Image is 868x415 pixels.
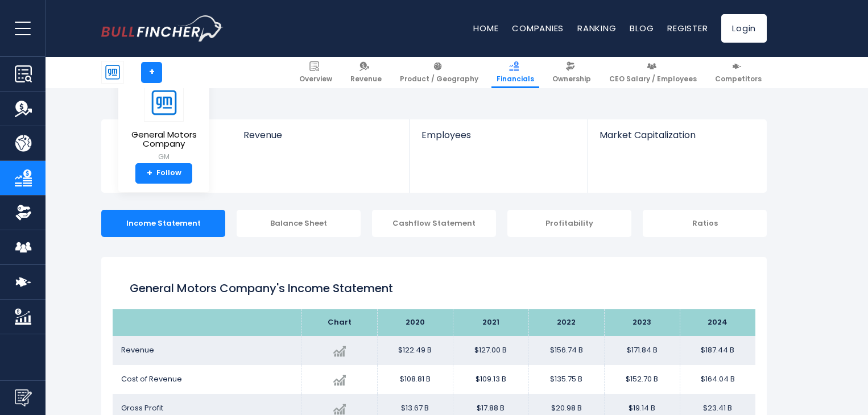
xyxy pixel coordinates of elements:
div: Cashflow Statement [372,210,496,237]
img: GM logo [144,84,184,122]
span: Cost of Revenue [121,374,182,384]
img: GM logo [102,61,123,83]
a: Ownership [547,57,596,88]
th: Chart [301,309,377,336]
span: Financials [497,74,534,84]
td: $109.13 B [453,365,528,394]
td: $152.70 B [604,365,680,394]
a: CEO Salary / Employees [604,57,702,88]
span: Ownership [552,74,591,84]
a: Revenue [345,57,387,88]
span: CEO Salary / Employees [609,74,697,84]
div: Ratios [643,210,767,237]
small: GM [127,152,200,162]
a: Product / Geography [395,57,483,88]
div: Profitability [507,210,631,237]
img: bullfincher logo [101,15,224,42]
a: Market Capitalization [588,119,766,160]
a: Companies [512,22,564,34]
a: Financials [491,57,539,88]
span: Gross Profit [121,402,163,413]
div: Income Statement [101,210,225,237]
td: $187.44 B [680,336,755,365]
a: Revenue [232,119,410,160]
a: Employees [410,119,587,160]
td: $171.84 B [604,336,680,365]
span: Employees [421,130,576,140]
strong: + [147,168,152,179]
span: Revenue [350,74,382,84]
span: Revenue [121,345,154,355]
a: Go to homepage [101,15,224,42]
th: 2021 [453,309,528,336]
span: General Motors Company [127,130,200,149]
td: $156.74 B [528,336,604,365]
img: Ownership [15,204,32,221]
a: Login [721,14,767,43]
a: General Motors Company GM [127,83,201,163]
th: 2023 [604,309,680,336]
a: Blog [630,22,654,34]
a: +Follow [135,163,192,184]
a: + [141,62,162,83]
td: $164.04 B [680,365,755,394]
a: Register [667,22,708,34]
th: 2024 [680,309,755,336]
span: Market Capitalization [600,130,754,140]
h1: General Motors Company's Income Statement [130,280,738,297]
span: Overview [299,74,332,84]
td: $122.49 B [377,336,453,365]
th: 2022 [528,309,604,336]
a: Ranking [577,22,616,34]
a: Competitors [710,57,767,88]
td: $127.00 B [453,336,528,365]
td: $108.81 B [377,365,453,394]
span: Competitors [715,74,762,84]
span: Product / Geography [400,74,478,84]
td: $135.75 B [528,365,604,394]
span: Revenue [243,130,399,140]
a: Overview [294,57,337,88]
th: 2020 [377,309,453,336]
a: Home [473,22,498,34]
div: Balance Sheet [237,210,361,237]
